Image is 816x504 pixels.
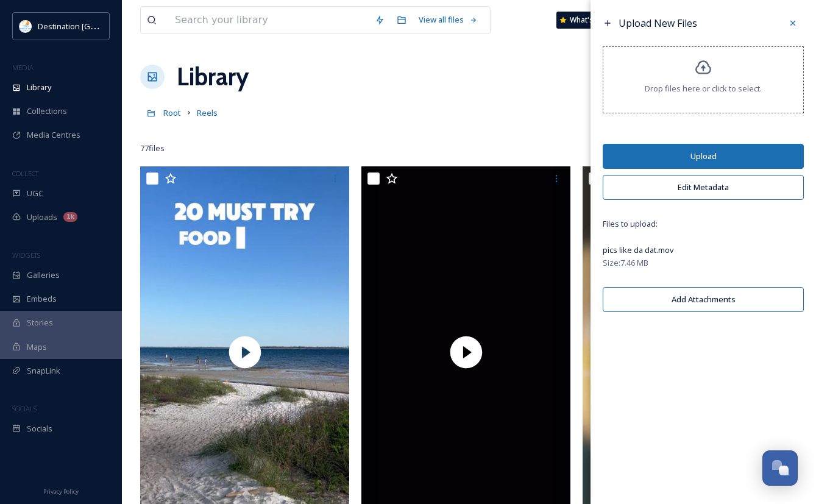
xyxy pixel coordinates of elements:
[163,105,181,120] a: Root
[603,144,804,169] button: Upload
[140,143,165,154] span: 77 file s
[556,12,617,29] a: What's New
[762,450,798,486] button: Open Chat
[27,188,43,199] span: UGC
[197,107,218,118] span: Reels
[43,488,79,495] span: Privacy Policy
[12,63,34,72] span: MEDIA
[27,82,51,93] span: Library
[603,287,804,312] button: Add Attachments
[603,257,648,269] span: Size: 7.46 MB
[619,16,697,30] span: Upload New Files
[163,107,181,118] span: Root
[63,212,77,222] div: 1k
[27,341,47,353] span: Maps
[27,269,60,281] span: Galleries
[603,218,804,230] span: Files to upload:
[38,20,159,32] span: Destination [GEOGRAPHIC_DATA]
[197,105,218,120] a: Reels
[12,250,40,260] span: WIDGETS
[603,175,804,200] button: Edit Metadata
[43,483,79,498] a: Privacy Policy
[12,169,38,178] span: COLLECT
[27,317,53,328] span: Stories
[603,244,673,255] span: pics like da dat.mov
[20,20,32,32] img: download.png
[413,8,484,32] a: View all files
[27,293,57,305] span: Embeds
[27,129,80,141] span: Media Centres
[12,404,37,413] span: SOCIALS
[27,423,52,435] span: Socials
[169,7,369,34] input: Search your library
[645,83,762,94] span: Drop files here or click to select.
[27,365,60,377] span: SnapLink
[27,105,67,117] span: Collections
[27,211,57,223] span: Uploads
[177,59,249,95] a: Library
